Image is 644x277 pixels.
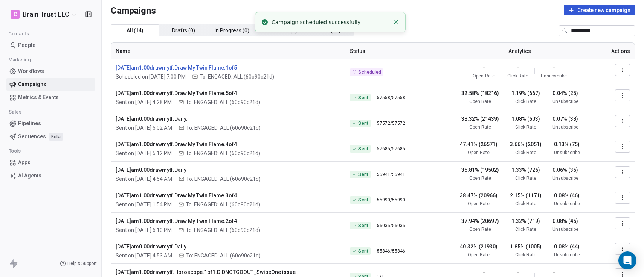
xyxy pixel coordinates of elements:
th: Status [345,43,440,59]
span: [DATE]am1.00drawmytf.Draw My Twin Flame.1of5 [116,64,341,71]
button: CBrain Trust LLC [9,8,79,21]
span: To: ENGAGED: ALL (60o90c21d) [186,98,260,106]
span: 0.08% (44) [554,243,580,250]
span: - [553,64,555,71]
span: Click Rate [515,252,536,258]
span: Sent on [DATE] 4:28 PM [116,98,172,106]
span: Workflows [18,67,44,75]
span: Open Rate [473,73,494,79]
span: Sequences [18,133,46,141]
span: Drafts ( 0 ) [172,27,195,35]
span: Sent on [DATE] 5:02 AM [116,124,172,132]
span: [DATE]am0.00drawmytf.Daily. [116,115,341,123]
span: 55846 / 55846 [377,248,405,254]
span: Sent [358,223,368,229]
span: 40.32% (21930) [460,243,497,250]
a: Apps [6,156,95,169]
span: Click Rate [515,124,536,130]
a: Campaigns [6,78,95,91]
span: Unsubscribe [554,252,580,258]
span: - [483,64,485,71]
span: Open Rate [468,252,490,258]
span: AI Agents [18,172,41,180]
a: SequencesBeta [6,130,95,143]
span: Click Rate [515,201,536,207]
span: Metrics & Events [18,94,59,101]
span: To: ENGAGED: ALL (60o90c21d) [200,73,274,80]
span: Unsubscribe [541,73,567,79]
span: 57685 / 57685 [377,146,405,152]
span: Unsubscribe [554,150,580,156]
span: Sent [358,248,368,254]
span: 0.07% (38) [552,115,578,123]
a: AI Agents [6,170,95,182]
span: Unsubscribe [552,175,578,181]
a: Workflows [6,65,95,77]
span: In Progress ( 0 ) [215,27,249,35]
span: Unsubscribe [552,226,578,232]
span: Contacts [5,28,32,39]
div: Open Intercom Messenger [618,251,636,269]
span: 0.04% (25) [552,89,578,97]
span: Sent [358,197,368,203]
span: 56035 / 56035 [377,223,405,229]
span: Click Rate [515,226,536,232]
span: Brain Trust LLC [23,9,69,19]
span: [DATE]am1.00drawmytf.Draw My Twin Flame.4of4 [116,141,341,148]
span: 0.08% (46) [554,192,580,199]
span: [DATE]am0.00drawmytf.Daily [116,243,341,250]
span: - [517,64,519,71]
a: Help & Support [60,260,97,266]
span: 1.33% (726) [511,166,540,174]
span: Click Rate [515,175,536,181]
div: Campaign scheduled successfully [272,18,389,26]
span: Click Rate [515,150,536,156]
span: Marketing [5,54,34,65]
span: Open Rate [469,124,491,130]
button: Close toast [391,17,401,27]
span: Sent on [DATE] 6:10 PM [116,226,172,234]
button: Create new campaign [564,5,635,15]
span: 47.41% (26571) [460,141,497,148]
span: 0.08% (45) [552,217,578,225]
span: [DATE]am1.00drawmytf.Draw My Twin Flame.3of4 [116,192,341,199]
span: Unsubscribe [552,124,578,130]
span: Sent [358,171,368,177]
span: 1.85% (1005) [510,243,542,250]
span: Campaigns [111,5,156,15]
span: - [517,268,519,276]
th: Actions [600,43,635,59]
span: Scheduled on [DATE] 7:00 PM [116,73,186,80]
span: 57558 / 57558 [377,95,405,101]
span: 3.66% (2051) [510,141,542,148]
a: Pipelines [6,117,95,130]
span: 55990 / 55990 [377,197,405,203]
th: Name [111,43,345,59]
span: Sent [358,95,368,101]
span: 1.08% (603) [511,115,540,123]
span: Sales [5,106,25,118]
span: Unsubscribe [552,98,578,104]
span: 1.32% (719) [511,217,540,225]
span: 1.19% (667) [511,89,540,97]
span: [DATE]am1.00drawmytf.Horoscope.1of1.DIDNOTGOOUT_SwipeOne issue [116,268,341,276]
span: Open Rate [469,226,491,232]
span: [DATE]am1.00drawmytf.Draw My Twin Flame.2of4 [116,217,341,225]
span: Sent on [DATE] 5:12 PM [116,150,172,157]
span: 32.58% (18216) [461,89,499,97]
span: Beta [49,133,63,141]
span: - [553,268,555,276]
span: To: ENGAGED: ALL (60o90c21d) [186,226,260,234]
span: Sent [358,120,368,126]
span: Open Rate [468,150,490,156]
span: Tools [5,145,24,157]
span: Scheduled [358,69,381,75]
span: Sent on [DATE] 4:54 AM [116,175,172,183]
span: 55941 / 55941 [377,171,405,177]
a: People [6,39,95,51]
span: To: ENGAGED: ALL (60o90c21d) [186,201,260,208]
span: 38.32% (21439) [461,115,499,123]
span: 0.06% (35) [552,166,578,174]
span: People [18,41,35,49]
span: 2.15% (1171) [510,192,542,199]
